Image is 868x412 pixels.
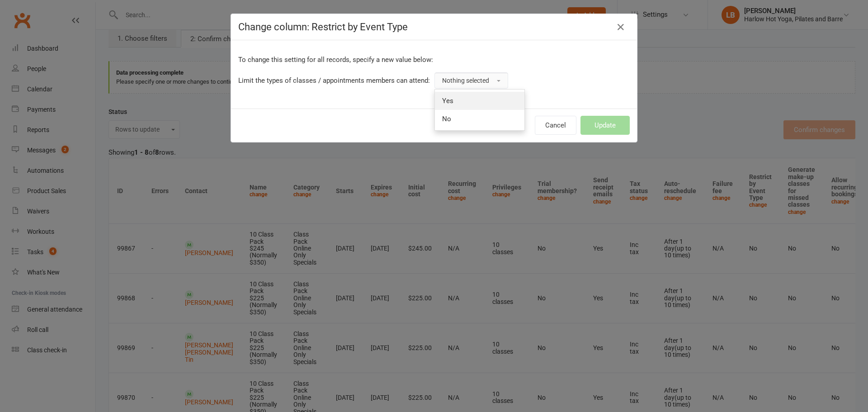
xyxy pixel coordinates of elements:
button: Cancel [535,116,576,135]
button: Close [613,20,628,34]
span: No [442,115,451,123]
a: Yes [435,92,524,110]
button: Nothing selected [434,72,508,89]
span: Yes [442,97,453,105]
a: No [435,110,524,128]
h4: Change column: Restrict by Event Type [238,21,630,33]
p: To change this setting for all records, specify a new value below: [238,54,630,65]
span: Nothing selected [442,77,489,84]
div: Limit the types of classes / appointments members can attend: [238,75,430,86]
